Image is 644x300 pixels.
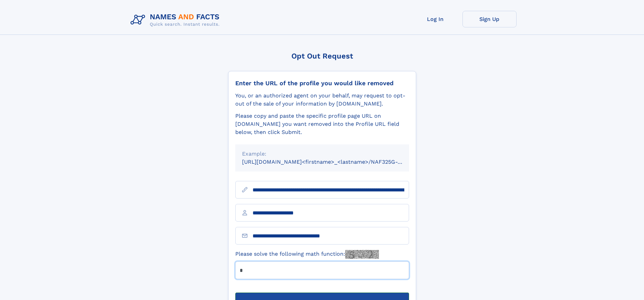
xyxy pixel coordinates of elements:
[408,11,462,27] a: Log In
[235,79,409,87] div: Enter the URL of the profile you would like removed
[462,11,517,27] a: Sign Up
[242,159,422,165] small: [URL][DOMAIN_NAME]<firstname>_<lastname>/NAF325G-xxxxxxxx
[128,11,225,29] img: Logo Names and Facts
[228,52,416,60] div: Opt Out Request
[235,92,409,108] div: You, or an authorized agent on your behalf, may request to opt-out of the sale of your informatio...
[242,150,402,158] div: Example:
[235,112,409,136] div: Please copy and paste the specific profile page URL on [DOMAIN_NAME] you want removed into the Pr...
[235,250,379,259] label: Please solve the following math function:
